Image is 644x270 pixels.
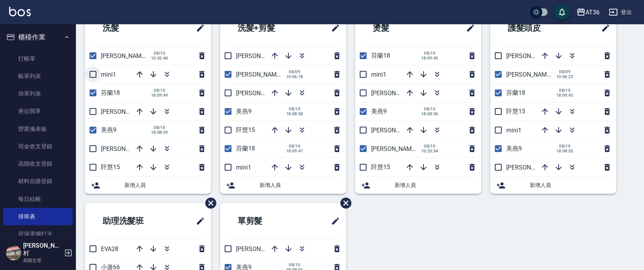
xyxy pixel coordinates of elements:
[91,207,173,235] h2: 助理洗髮班
[371,163,390,171] span: 阡慧15
[101,52,150,60] span: [PERSON_NAME]6
[371,127,424,134] span: [PERSON_NAME]11
[395,181,475,189] span: 新增人員
[371,71,386,78] span: mini1
[286,111,303,116] span: 18:08:58
[9,7,31,16] img: Logo
[371,108,387,115] span: 美燕9
[151,51,168,56] span: 08/10
[421,56,438,61] span: 18:09:45
[101,126,117,133] span: 美燕9
[191,212,205,230] span: 修改班表的標題
[3,102,73,120] a: 座位開單
[461,19,475,37] span: 修改班表的標題
[421,107,438,111] span: 08/10
[530,181,610,189] span: 新增人員
[286,149,303,154] span: 18:09:47
[226,14,306,42] h2: 洗髮+剪髮
[236,71,285,78] span: [PERSON_NAME]6
[556,93,573,98] span: 18:09:43
[91,14,161,42] h2: 洗髮
[506,145,522,152] span: 美燕9
[286,74,303,79] span: 10:06:18
[124,181,205,189] span: 新增人員
[361,14,431,42] h2: 燙髮
[371,145,420,152] span: [PERSON_NAME]6
[23,242,62,257] h5: [PERSON_NAME]村
[3,50,73,67] a: 打帳單
[335,192,353,214] span: 刪除班表
[490,177,616,194] div: 新增人員
[3,120,73,138] a: 營業儀表板
[586,8,600,17] div: AT36
[506,52,559,60] span: [PERSON_NAME]16
[151,88,168,93] span: 08/10
[3,155,73,173] a: 高階收支登錄
[286,69,303,74] span: 08/09
[3,190,73,208] a: 每日結帳
[286,144,303,149] span: 08/10
[556,144,573,149] span: 08/10
[556,149,573,154] span: 18:08:55
[220,177,346,194] div: 新增人員
[260,181,340,189] span: 新增人員
[101,108,153,115] span: [PERSON_NAME]16
[556,74,573,79] span: 10:06:23
[236,126,255,133] span: 阡慧15
[371,89,424,97] span: [PERSON_NAME]16
[506,89,525,96] span: 芬蘭18
[151,56,168,61] span: 10:20:40
[326,212,340,230] span: 修改班表的標題
[606,5,635,19] button: 登出
[236,164,251,171] span: mini1
[3,27,73,47] button: 櫃檯作業
[3,138,73,155] a: 現金收支登錄
[200,192,217,214] span: 刪除班表
[3,173,73,190] a: 材料自購登錄
[236,108,252,115] span: 美燕9
[101,245,118,253] span: EVA28
[421,144,438,149] span: 08/10
[554,5,570,20] button: save
[506,164,559,171] span: [PERSON_NAME]11
[6,245,21,261] img: Person
[226,207,300,235] h2: 單剪髮
[85,177,211,194] div: 新增人員
[151,93,168,98] span: 18:09:49
[496,14,575,42] h2: 護髮頭皮
[506,127,521,134] span: mini1
[421,111,438,116] span: 18:08:56
[101,145,153,152] span: [PERSON_NAME]11
[191,19,205,37] span: 修改班表的標題
[3,208,73,225] a: 排班表
[236,89,288,97] span: [PERSON_NAME]11
[3,85,73,102] a: 掛單列表
[151,125,168,130] span: 08/10
[506,108,525,115] span: 阡慧15
[326,19,340,37] span: 修改班表的標題
[421,51,438,56] span: 08/10
[236,245,288,253] span: [PERSON_NAME]11
[101,71,116,78] span: mini1
[3,225,73,243] a: 現場電腦打卡
[236,145,255,152] span: 芬蘭18
[421,149,438,154] span: 10:20:54
[101,89,120,96] span: 芬蘭18
[286,262,303,267] span: 08/10
[151,130,168,135] span: 18:08:59
[371,52,390,59] span: 芬蘭18
[23,257,62,264] p: 高階主管
[3,67,73,85] a: 帳單列表
[236,52,288,60] span: [PERSON_NAME]16
[556,88,573,93] span: 08/10
[101,163,120,171] span: 阡慧15
[597,19,610,37] span: 修改班表的標題
[556,69,573,74] span: 08/09
[573,5,603,20] button: AT36
[286,107,303,111] span: 08/10
[506,71,555,78] span: [PERSON_NAME]6
[355,177,481,194] div: 新增人員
